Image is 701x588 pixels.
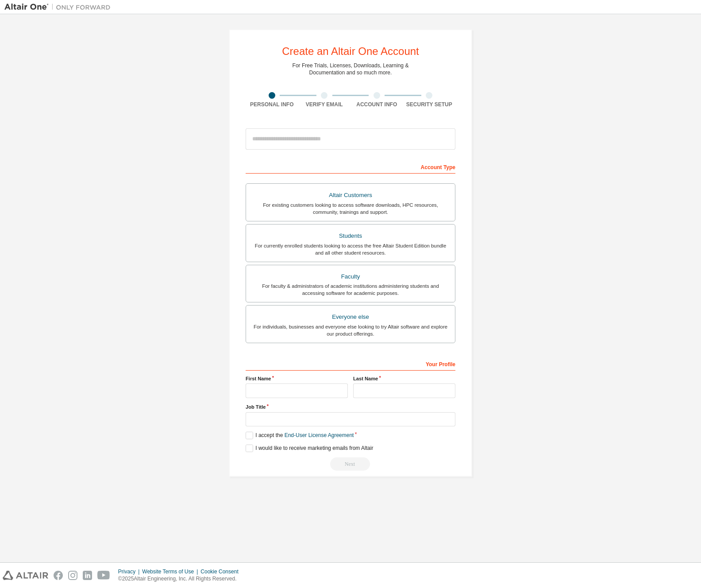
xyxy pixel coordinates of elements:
[246,101,298,108] div: Personal Info
[246,375,348,382] label: First Name
[285,432,354,438] a: End-User License Agreement
[251,189,450,201] div: Altair Customers
[350,101,403,108] div: Account Info
[251,242,450,256] div: For currently enrolled students looking to access the free Altair Student Edition bundle and all ...
[298,101,351,108] div: Verify Email
[403,101,456,108] div: Security Setup
[142,568,200,575] div: Website Terms of Use
[246,457,455,471] div: Read and acccept EULA to continue
[54,571,63,580] img: facebook.svg
[293,62,409,76] div: For Free Trials, Licenses, Downloads, Learning & Documentation and so much more.
[251,201,450,216] div: For existing customers looking to access software downloads, HPC resources, community, trainings ...
[118,568,142,575] div: Privacy
[246,159,455,174] div: Account Type
[200,568,243,575] div: Cookie Consent
[246,356,455,371] div: Your Profile
[97,571,110,580] img: youtube.svg
[68,571,77,580] img: instagram.svg
[4,3,115,12] img: Altair One
[246,432,354,439] label: I accept the
[246,403,455,410] label: Job Title
[282,46,419,57] div: Create an Altair One Account
[246,445,373,452] label: I would like to receive marketing emails from Altair
[251,311,450,323] div: Everyone else
[251,230,450,242] div: Students
[251,271,450,283] div: Faculty
[118,575,244,583] p: © 2025 Altair Engineering, Inc. All Rights Reserved.
[353,375,455,382] label: Last Name
[3,571,48,580] img: altair_logo.svg
[83,571,92,580] img: linkedin.svg
[251,323,450,337] div: For individuals, businesses and everyone else looking to try Altair software and explore our prod...
[251,282,450,297] div: For faculty & administrators of academic institutions administering students and accessing softwa...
